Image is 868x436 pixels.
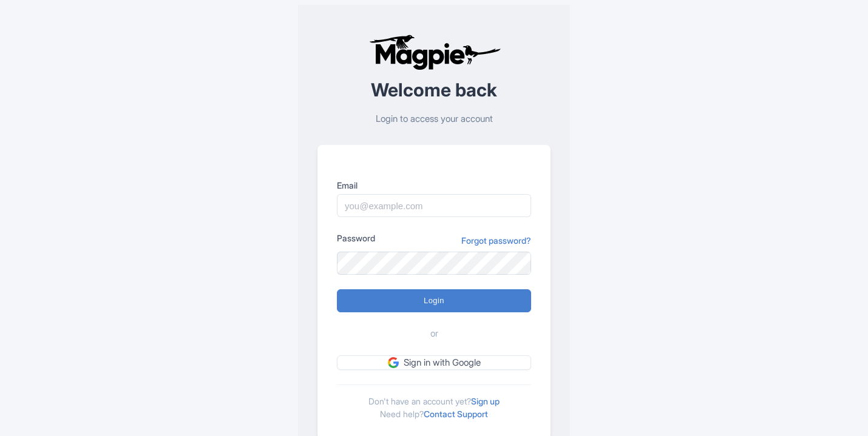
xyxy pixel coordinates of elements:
a: Contact Support [424,409,488,419]
h2: Welcome back [317,80,551,100]
img: logo-ab69f6fb50320c5b225c76a69d11143b.png [366,34,503,70]
a: Sign in with Google [337,355,531,371]
a: Forgot password? [461,234,531,247]
p: Login to access your account [317,112,551,126]
a: Sign up [471,396,500,406]
input: Login [337,289,531,312]
img: google.svg [388,357,399,368]
label: Email [337,179,531,192]
span: or [430,327,438,341]
label: Password [337,232,375,244]
input: you@example.com [337,194,531,217]
div: Don't have an account yet? Need help? [337,384,531,420]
